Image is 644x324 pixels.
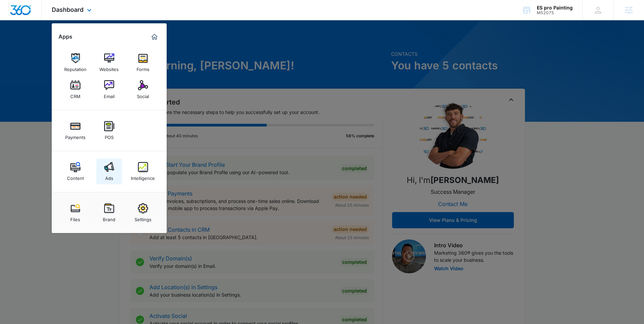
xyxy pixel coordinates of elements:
[105,131,114,140] div: POS
[99,63,119,72] div: Websites
[63,50,88,75] a: Reputation
[96,77,122,102] a: Email
[63,159,88,184] a: Content
[18,18,74,23] div: Domain: [DOMAIN_NAME]
[137,63,149,72] div: Forms
[63,200,88,226] a: Files
[75,40,114,44] div: Keywords by Traffic
[135,213,151,222] div: Settings
[137,90,149,99] div: Social
[70,90,80,99] div: CRM
[63,118,88,143] a: Payments
[130,159,156,184] a: Intelligence
[537,5,573,10] div: account name
[130,200,156,226] a: Settings
[96,50,122,75] a: Websites
[130,50,156,75] a: Forms
[18,39,24,45] img: tab_domain_overview_orange.svg
[96,118,122,143] a: POS
[103,213,115,222] div: Brand
[537,10,573,15] div: account id
[67,39,73,45] img: tab_keywords_by_traffic_grey.svg
[26,40,61,44] div: Domain Overview
[96,159,122,184] a: Ads
[96,200,122,226] a: Brand
[11,11,16,16] img: logo_orange.svg
[58,33,72,40] h2: Apps
[67,172,84,181] div: Content
[63,77,88,102] a: CRM
[11,18,16,23] img: website_grey.svg
[131,172,155,181] div: Intelligence
[149,31,160,42] a: Marketing 360® Dashboard
[65,131,86,140] div: Payments
[105,172,113,181] div: Ads
[70,213,80,222] div: Files
[52,6,84,13] span: Dashboard
[130,77,156,102] a: Social
[64,63,87,72] div: Reputation
[104,90,115,99] div: Email
[19,11,33,16] div: v 4.0.24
